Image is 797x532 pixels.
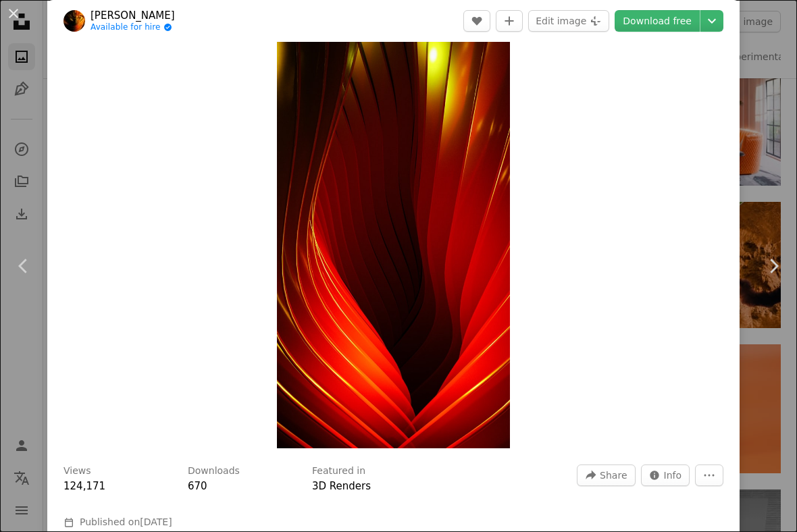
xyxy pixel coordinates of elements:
button: Share this image [577,464,635,486]
h3: Featured in [312,464,365,478]
button: Like [463,10,490,32]
button: Add to Collection [496,10,523,32]
h3: Downloads [188,464,240,478]
button: Choose download size [700,10,723,32]
span: Info [664,465,682,485]
span: Published on [80,516,172,527]
h3: Views [63,464,91,478]
button: Zoom in on this image [277,34,510,448]
a: Available for hire [91,22,175,33]
time: August 20, 2025 at 9:19:13 AM GMT+5:30 [140,516,172,527]
img: Abstract red and yellow flowing ribbons with reflections [277,34,510,448]
a: Download free [615,10,700,32]
span: 124,171 [63,480,105,492]
a: [PERSON_NAME] [91,9,175,22]
a: Next [750,201,797,331]
button: More Actions [695,464,723,486]
span: 670 [188,480,207,492]
img: Go to Egor Litvinov's profile [63,10,85,32]
button: Edit image [528,10,609,32]
a: 3D Renders [312,480,371,492]
button: Stats about this image [641,464,690,486]
span: Share [600,465,627,485]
